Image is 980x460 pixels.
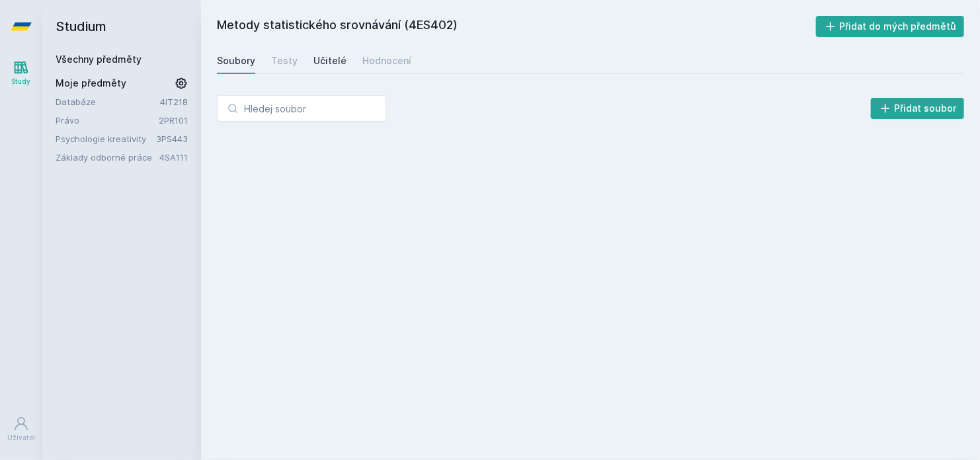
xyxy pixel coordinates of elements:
[271,48,298,74] a: Testy
[56,54,142,65] a: Všechny předměty
[871,98,965,119] button: Přidat soubor
[12,77,31,87] div: Study
[816,16,965,37] button: Přidat do mých předmětů
[156,134,188,144] a: 3PS443
[56,151,159,164] a: Základy odborné práce
[217,95,386,122] input: Hledej soubor
[217,48,255,74] a: Soubory
[362,48,411,74] a: Hodnocení
[159,152,188,163] a: 4SA111
[362,54,411,67] div: Hodnocení
[3,409,40,449] a: Uživatel
[3,53,40,93] a: Study
[313,48,347,74] a: Učitelé
[159,115,188,126] a: 2PR101
[7,433,35,443] div: Uživatel
[217,54,255,67] div: Soubory
[56,132,156,145] a: Psychologie kreativity
[313,54,347,67] div: Učitelé
[271,54,298,67] div: Testy
[217,16,816,37] h2: Metody statistického srovnávání (4ES402)
[56,95,160,108] a: Databáze
[160,96,188,107] a: 4IT218
[56,77,126,90] span: Moje předměty
[56,114,159,127] a: Právo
